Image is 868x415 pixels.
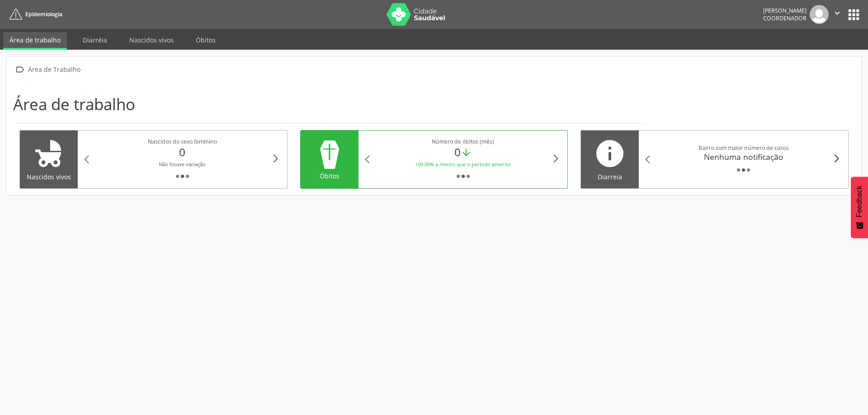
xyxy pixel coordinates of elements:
[13,95,135,114] h1: Área de trabalho
[461,147,472,159] i: arrow_downward
[33,137,65,170] i: child_friendly
[175,174,180,179] i: fiber_manual_record
[763,14,807,22] span: Coordenador
[26,63,82,76] div: Área de Trabalho
[159,161,206,168] small: Não houve variação
[466,174,471,179] i: fiber_manual_record
[94,138,271,145] div: Nascidos do sexo feminino
[375,145,552,159] div: 0
[551,154,561,163] i: arrow_forward_ios
[365,154,375,164] i: arrow_back_ios
[180,174,185,179] i: fiber_manual_record
[810,5,829,24] img: img
[594,137,626,170] i: info
[655,144,832,152] div: Bairro com maior número de casos
[123,32,180,48] a: Nascidos vivos
[271,154,281,163] i: arrow_forward_ios
[76,32,113,48] a: Diarréia
[736,168,741,173] i: fiber_manual_record
[6,7,62,22] a: Epidemiologia
[84,154,94,164] i: arrow_back_ios
[746,168,751,173] i: fiber_manual_record
[13,63,82,76] a:  Área de Trabalho
[415,161,511,168] small: 100.00% a menos que o período anterior
[851,177,868,238] button: Feedback - Mostrar pesquisa
[13,63,26,76] i: 
[189,32,222,48] a: Óbitos
[587,172,632,182] div: Diarreia
[832,8,842,18] i: 
[3,32,67,50] a: Área de trabalho
[829,5,846,24] button: 
[185,174,190,179] i: fiber_manual_record
[655,152,832,162] div: Nenhuma notificação
[456,174,461,179] i: fiber_manual_record
[846,7,862,23] button: apps
[855,186,863,217] span: Feedback
[763,7,807,14] div: [PERSON_NAME]
[307,171,352,181] div: Óbitos
[645,154,655,164] i: arrow_back_ios
[741,168,746,173] i: fiber_manual_record
[832,154,842,163] i: arrow_forward_ios
[375,138,552,145] div: Número de óbitos (mês)
[26,172,71,182] div: Nascidos vivos
[25,10,62,18] span: Epidemiologia
[461,174,466,179] i: fiber_manual_record
[94,145,271,159] div: 0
